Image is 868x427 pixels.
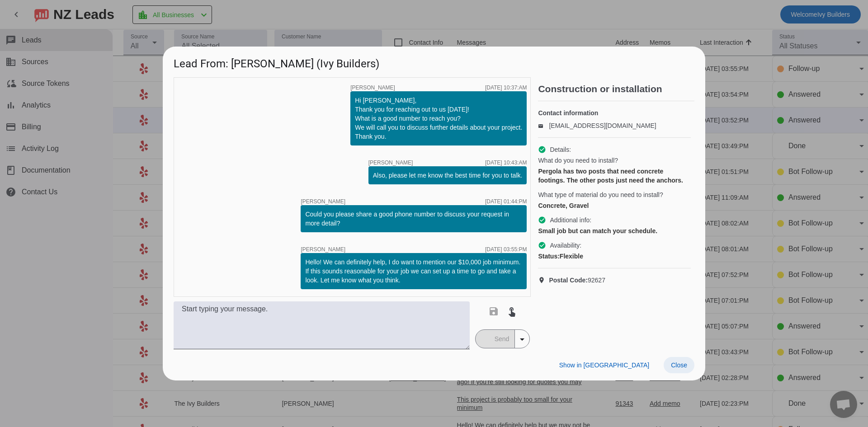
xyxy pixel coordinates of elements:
span: Close [671,361,687,369]
span: [PERSON_NAME] [301,247,345,252]
div: Small job but can match your schedule. [538,226,691,235]
div: Also, please let me know the best time for you to talk.​ [373,171,523,180]
span: 92627 [549,276,605,285]
strong: Postal Code: [549,277,588,284]
mat-icon: touch_app [506,306,517,317]
div: Could you please share a good phone number to discuss your request in more detail?​ [305,210,522,228]
mat-icon: check_circle [538,216,546,224]
span: Availability: [550,241,581,250]
mat-icon: location_on [538,277,549,284]
div: [DATE] 10:37:AM [485,85,527,90]
div: [DATE] 10:43:AM [485,160,527,165]
div: [DATE] 01:44:PM [485,199,527,204]
div: Concrete, Gravel [538,201,691,210]
div: Hi [PERSON_NAME], Thank you for reaching out to us [DATE]! What is a good number to reach you? We... [355,96,522,141]
div: Pergola has two posts that need concrete footings. The other posts just need the anchors. [538,167,691,185]
h1: Lead From: [PERSON_NAME] (Ivy Builders) [163,47,705,77]
a: [EMAIL_ADDRESS][DOMAIN_NAME] [549,122,656,129]
button: Close [664,357,694,373]
mat-icon: arrow_drop_down [517,334,528,345]
div: Flexible [538,252,691,261]
span: [PERSON_NAME] [301,199,345,204]
span: Details: [550,145,571,154]
div: Hello! We can definitely help, I do want to mention our $10,000 job minimum. If this sounds reaso... [305,258,522,285]
span: Show in [GEOGRAPHIC_DATA] [559,361,649,369]
span: What do you need to install? [538,156,618,165]
span: [PERSON_NAME] [368,160,413,165]
button: Show in [GEOGRAPHIC_DATA] [552,357,656,373]
span: Additional info: [550,216,591,225]
strong: Status: [538,253,559,260]
mat-icon: email [538,123,549,128]
mat-icon: check_circle [538,145,546,154]
span: What type of material do you need to install? [538,190,663,199]
h2: Construction or installation [538,84,694,94]
span: [PERSON_NAME] [350,85,395,90]
mat-icon: check_circle [538,241,546,249]
div: [DATE] 03:55:PM [485,247,527,252]
h4: Contact information [538,108,691,117]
